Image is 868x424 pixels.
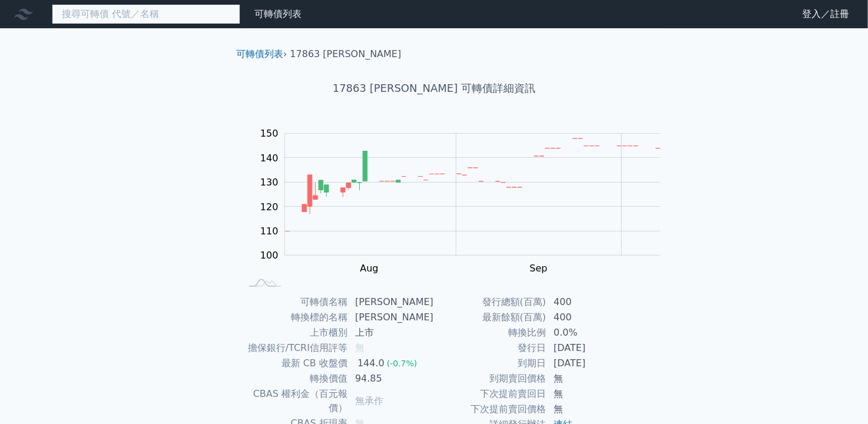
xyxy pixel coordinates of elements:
[348,325,434,340] td: 上市
[254,128,678,274] g: Chart
[260,153,279,164] tspan: 140
[236,48,283,59] a: 可轉債列表
[52,4,240,24] input: 搜尋可轉債 代號／名稱
[546,371,627,386] td: 無
[241,386,348,416] td: CBAS 權利金（百元報價）
[348,371,434,386] td: 94.85
[546,325,627,340] td: 0.0%
[546,294,627,310] td: 400
[546,310,627,325] td: 400
[546,340,627,356] td: [DATE]
[355,342,365,353] span: 無
[355,356,387,370] div: 144.0
[254,8,302,19] a: 可轉債列表
[241,310,348,325] td: 轉換標的名稱
[546,356,627,371] td: [DATE]
[546,386,627,402] td: 無
[434,386,546,402] td: 下次提前賣回日
[355,395,383,406] span: 無承作
[241,371,348,386] td: 轉換價值
[387,359,418,368] span: (-0.7%)
[348,310,434,325] td: [PERSON_NAME]
[434,325,546,340] td: 轉換比例
[260,128,279,140] tspan: 150
[546,402,627,417] td: 無
[241,356,348,371] td: 最新 CB 收盤價
[530,263,548,274] tspan: Sep
[260,226,279,237] tspan: 110
[241,340,348,356] td: 擔保銀行/TCRI信用評等
[434,371,546,386] td: 到期賣回價格
[360,263,379,274] tspan: Aug
[434,340,546,356] td: 發行日
[290,47,402,61] li: 17863 [PERSON_NAME]
[434,356,546,371] td: 到期日
[236,47,287,61] li: ›
[241,325,348,340] td: 上市櫃別
[227,80,641,97] h1: 17863 [PERSON_NAME] 可轉債詳細資訊
[348,294,434,310] td: [PERSON_NAME]
[260,177,279,188] tspan: 130
[260,201,279,213] tspan: 120
[434,294,546,310] td: 發行總額(百萬)
[434,402,546,417] td: 下次提前賣回價格
[241,294,348,310] td: 可轉債名稱
[793,5,859,24] a: 登入／註冊
[434,310,546,325] td: 最新餘額(百萬)
[260,250,279,261] tspan: 100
